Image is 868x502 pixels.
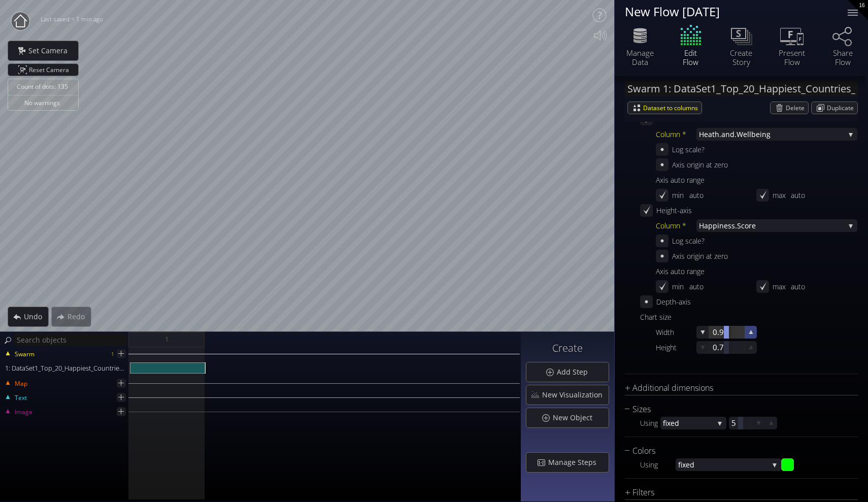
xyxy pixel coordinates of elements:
span: New Visualization [542,390,609,400]
span: Undo [23,312,48,322]
span: Image [14,408,32,417]
div: Column * [656,219,696,232]
div: Axis origin at zero [672,250,728,262]
div: Using [640,417,660,429]
span: fixed [678,458,769,471]
div: Filters [625,486,845,499]
div: Depth-axis [656,295,707,308]
div: Using meters [640,311,857,323]
div: Log scale? [672,143,705,156]
div: max [773,280,786,293]
div: Column * [656,128,696,141]
span: New Object [552,413,598,423]
span: Heath.and [699,128,735,141]
div: Colors [625,445,845,457]
span: Dataset to columns [643,102,702,114]
h3: Create [526,343,609,354]
div: Undo action [8,307,49,327]
span: Swarm [14,350,35,359]
span: Reset Camera [29,64,73,76]
div: Axis auto range [656,174,857,186]
div: Height [656,341,696,354]
span: 1 [165,333,169,346]
div: Axis auto range [656,265,857,278]
div: Axis origin at zero [672,158,728,171]
span: Text [14,393,27,403]
div: auto [689,280,756,293]
div: Create Story [723,48,759,66]
div: min [672,280,684,293]
div: Log scale? [672,235,705,247]
div: Width [656,326,696,339]
div: Share Flow [825,48,860,66]
span: .Wellbeing [735,128,845,141]
div: auto [689,189,756,202]
div: auto [791,280,858,293]
div: auto [791,189,858,202]
div: 1 [111,348,114,360]
div: Height-axis [656,204,707,217]
div: Sizes [625,403,845,416]
span: Map [14,379,27,388]
span: Happi [699,219,719,232]
div: Using [640,458,676,471]
span: Delete [786,102,808,114]
div: 1: DataSet1_Top_20_Happiest_Countries_2017_2023.csv [1,362,129,374]
span: Set Camera [28,46,74,56]
div: max [773,189,786,202]
div: min [672,189,684,202]
div: Manage Data [622,48,658,66]
span: ness.Score [719,219,845,232]
span: Add Step [556,367,594,377]
span: fixed [663,417,714,429]
div: Additional dimensions [625,382,845,394]
div: New Flow [DATE] [625,5,835,18]
span: Duplicate [827,102,857,114]
input: Search objects [14,333,127,346]
div: Present Flow [774,48,810,66]
span: Manage Steps [548,457,603,467]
